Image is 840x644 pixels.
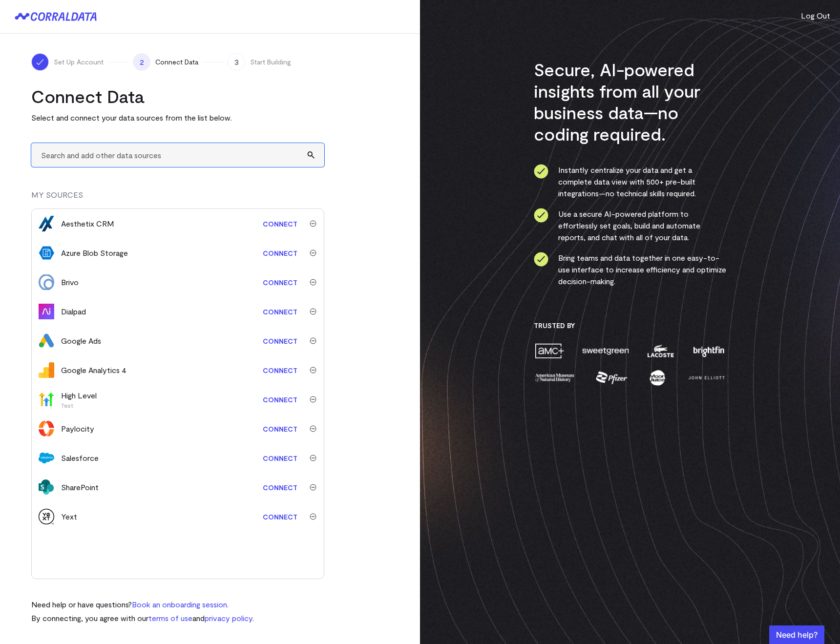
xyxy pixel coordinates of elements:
[534,59,727,145] h3: Secure, AI-powered insights from all your business data—no coding required.
[258,361,302,379] a: Connect
[61,390,97,409] div: High Level
[258,391,302,409] a: Connect
[61,247,128,259] div: Azure Blob Storage
[31,85,324,107] h2: Connect Data
[61,335,101,347] div: Google Ads
[258,420,302,438] a: Connect
[39,304,54,319] img: dialpad-7973b8c4.svg
[310,367,316,374] img: trash-40e54a27.svg
[250,57,291,67] span: Start Building
[534,252,727,287] li: Bring teams and data together in one easy-to-use interface to increase efficiency and optimize de...
[534,342,565,359] img: amc-0b11a8f1.png
[310,455,316,461] img: trash-40e54a27.svg
[31,612,254,624] p: By connecting, you agree with our and
[61,452,99,464] div: Salesforce
[35,57,45,67] img: ico-check-white-5ff98cb1.svg
[205,613,254,623] a: privacy policy.
[133,53,150,71] span: 2
[310,484,316,491] img: trash-40e54a27.svg
[691,342,726,359] img: brightfin-a251e171.png
[39,333,54,349] img: google_ads-c8121f33.png
[61,276,79,288] div: Brivo
[310,220,316,227] img: trash-40e54a27.svg
[258,215,302,233] a: Connect
[31,599,254,610] p: Need help or have questions?
[310,337,316,344] img: trash-40e54a27.svg
[39,274,54,290] img: brivo-f7e5b630.svg
[31,189,324,208] div: MY SOURCES
[39,421,54,436] img: paylocity-4997edbb.svg
[39,393,54,406] img: high_level-e4ec96d1.png
[258,244,302,262] a: Connect
[39,362,54,378] img: google_analytics_4-4ee20295.svg
[228,53,245,71] span: 3
[310,308,316,315] img: trash-40e54a27.svg
[310,279,316,286] img: trash-40e54a27.svg
[534,252,548,267] img: ico-check-circle-4b19435c.svg
[534,208,548,223] img: ico-check-circle-4b19435c.svg
[39,479,54,495] img: share_point-5b472252.svg
[534,164,548,179] img: ico-check-circle-4b19435c.svg
[61,364,126,376] div: Google Analytics 4
[258,303,302,321] a: Connect
[148,613,192,623] a: terms of use
[31,112,324,124] p: Select and connect your data sources from the list below.
[310,396,316,403] img: trash-40e54a27.svg
[39,450,54,466] img: salesforce-aa4b4df5.svg
[310,249,316,256] img: trash-40e54a27.svg
[258,332,302,350] a: Connect
[31,143,324,167] input: Search and add other data sources
[39,216,54,231] img: aesthetix_crm-416afc8b.png
[687,369,726,386] img: john-elliott-25751c40.png
[39,509,54,524] img: yext-4bdfc3d9.svg
[534,208,727,243] li: Use a secure AI-powered platform to effortlessly set goals, build and automate reports, and chat ...
[258,478,302,497] a: Connect
[132,600,229,609] a: Book an onboarding session.
[534,369,576,386] img: amnh-5afada46.png
[595,369,629,386] img: pfizer-e137f5fc.png
[258,273,302,291] a: Connect
[648,369,667,386] img: moon-juice-c312e729.png
[258,449,302,467] a: Connect
[155,57,198,67] span: Connect Data
[258,508,302,526] a: Connect
[61,481,99,493] div: SharePoint
[61,218,114,229] div: Aesthetix CRM
[581,342,630,359] img: sweetgreen-1d1fb32c.png
[310,513,316,520] img: trash-40e54a27.svg
[534,164,727,199] li: Instantly centralize your data and get a complete data view with 500+ pre-built integrations—no t...
[61,401,97,409] p: Test
[534,321,727,330] h3: Trusted By
[61,511,77,522] div: Yext
[39,245,54,261] img: azure_blob_storage-84a4974f.svg
[61,306,86,317] div: Dialpad
[310,425,316,432] img: trash-40e54a27.svg
[801,10,830,21] button: Log Out
[54,57,104,67] span: Set Up Account
[61,423,94,435] div: Paylocity
[646,342,675,359] img: lacoste-7a6b0538.png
